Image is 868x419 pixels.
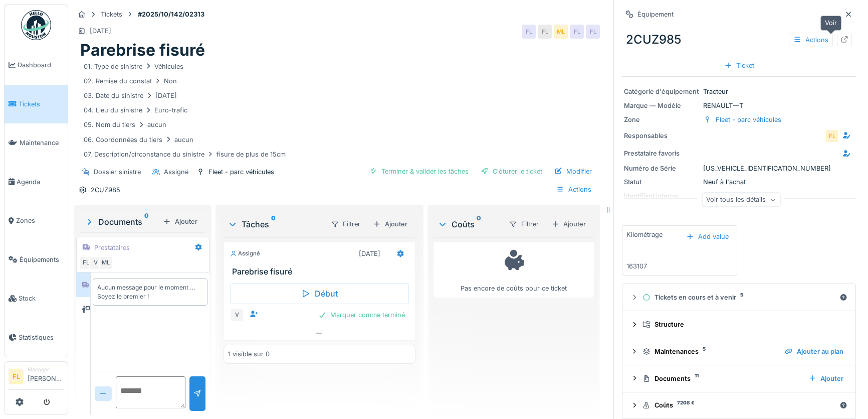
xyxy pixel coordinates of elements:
div: V [89,256,103,270]
div: Assigné [230,249,260,258]
div: Manager [28,366,64,373]
div: Actions [552,182,596,197]
div: Tâches [228,218,322,230]
div: Dossier sinistre [94,167,141,177]
div: Coûts [642,400,835,410]
div: 1 visible sur 0 [228,349,270,359]
div: Début [230,283,409,304]
div: Prestataires [94,243,130,252]
div: Kilométrage [626,230,663,239]
a: FL Manager[PERSON_NAME] [9,366,64,390]
div: ML [99,256,113,270]
div: [DATE] [359,249,380,258]
div: Équipement [637,10,674,19]
div: 06. Coordonnées du tiers aucun [84,135,193,145]
a: Équipements [5,240,68,280]
div: Filtrer [505,217,543,231]
div: Assigné [164,167,188,177]
summary: Coûts7208 € [626,396,851,415]
sup: 0 [477,218,481,230]
div: Terminer & valider les tâches [365,165,473,178]
li: FL [9,369,24,384]
span: Tickets [19,99,64,109]
div: [US_VEHICLE_IDENTIFICATION_NUMBER] [624,164,854,173]
summary: Documents11Ajouter [626,369,851,388]
div: Actions [789,33,833,47]
div: 04. Lieu du sinistre Euro-trafic [84,105,187,115]
div: Fleet - parc véhicules [716,115,781,124]
summary: Tickets en cours et à venir5 [626,288,851,307]
div: FL [825,129,839,143]
div: Zone [624,115,699,124]
div: Coûts [438,218,501,230]
div: Structure [642,320,843,329]
div: Ticket [720,59,758,72]
div: 05. Nom du tiers aucun [84,120,166,129]
div: Tracteur [624,87,854,96]
div: Aucun message pour le moment … Soyez le premier ! [97,283,203,301]
div: Voir tous les détails [702,193,780,207]
div: 03. Date du sinistre [DATE] [84,91,177,100]
summary: Maintenances5Ajouter au plan [626,342,851,361]
li: [PERSON_NAME] [28,366,64,387]
a: Agenda [5,163,68,202]
div: Tickets en cours et à venir [642,293,835,302]
div: FL [538,25,552,39]
div: Pas encore de coûts pour ce ticket [440,246,587,293]
span: Maintenance [20,138,64,148]
div: Tickets [101,10,122,19]
div: Fleet - parc véhicules [208,167,274,177]
div: Filtrer [326,217,365,231]
span: Agenda [17,177,64,187]
div: 163107 [626,261,647,271]
div: Clôturer le ticket [477,165,546,178]
span: Statistiques [19,333,64,342]
summary: Structure [626,315,851,334]
img: Badge_color-CXgf-gQk.svg [21,10,51,40]
span: Dashboard [18,60,64,70]
div: FL [522,25,536,39]
div: Neuf à l'achat [624,177,854,187]
strong: #2025/10/142/02313 [134,10,208,19]
div: ML [554,25,568,39]
div: 2CUZ985 [622,27,856,53]
div: [DATE] [90,26,111,36]
div: FL [586,25,600,39]
div: Marquer comme terminé [314,308,409,322]
div: 01. Type de sinistre Véhicules [84,62,183,71]
div: FL [79,256,93,270]
div: RENAULT — T [624,101,854,110]
a: Tickets [5,85,68,124]
a: Maintenance [5,123,68,163]
div: V [230,308,244,322]
div: Ajouter [804,372,847,385]
div: Statut [624,177,699,187]
a: Statistiques [5,318,68,357]
div: 07. Description/circonstance du sinistre fisure de plus de 15cm [84,150,286,159]
div: Add value [682,230,733,243]
span: Équipements [20,255,64,264]
div: Ajouter [547,217,590,231]
a: Dashboard [5,46,68,85]
sup: 0 [271,218,276,230]
div: Numéro de Série [624,164,699,173]
h3: Parebrise fisuré [232,267,411,276]
div: Ajouter [369,217,411,231]
div: Ajouter au plan [781,345,847,358]
div: Voir [820,16,841,30]
div: Marque — Modèle [624,101,699,110]
sup: 0 [144,216,149,228]
div: FL [570,25,584,39]
div: Documents [84,216,159,228]
div: 2CUZ985 [91,185,120,195]
div: Modifier [550,165,596,178]
div: Documents [642,374,800,383]
span: Zones [16,216,64,225]
a: Zones [5,201,68,240]
div: Prestataire favoris [624,149,699,158]
span: Stock [19,294,64,303]
div: Maintenances [642,347,777,356]
a: Stock [5,279,68,318]
div: 02. Remise du constat Non [84,76,177,86]
div: Responsables [624,131,699,141]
